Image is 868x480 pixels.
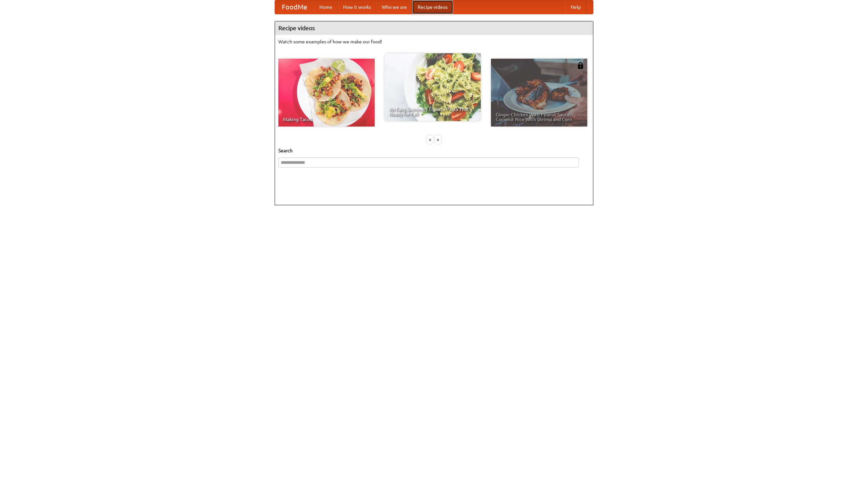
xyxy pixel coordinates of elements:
div: » [435,135,441,144]
h4: Recipe videos [275,21,593,35]
a: Making Tacos [278,59,375,127]
a: Help [565,0,586,14]
a: An Easy, Summery Tomato Pasta That's Ready for Fall [384,53,481,121]
p: Watch some examples of how we make our food! [278,38,590,45]
span: Making Tacos [283,117,370,122]
h5: Search [278,147,590,154]
span: An Easy, Summery Tomato Pasta That's Ready for Fall [389,107,476,116]
a: How it works [338,0,376,14]
div: « [427,135,433,144]
a: Who we are [376,0,412,14]
a: Home [314,0,338,14]
a: Recipe videos [412,0,453,14]
img: 483408.png [577,62,584,69]
a: FoodMe [275,0,314,14]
